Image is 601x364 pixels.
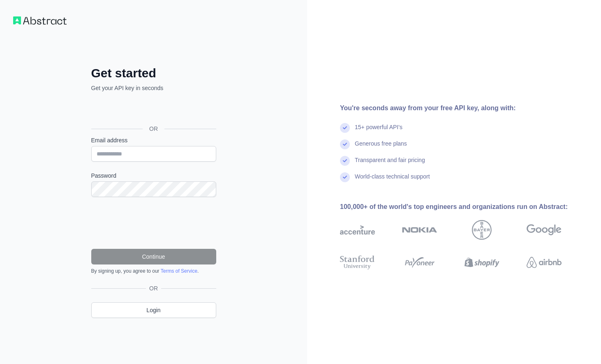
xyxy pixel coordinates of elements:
img: check mark [340,156,350,166]
h2: Get started [91,66,216,81]
div: Generous free plans [355,139,407,156]
img: payoneer [402,254,437,271]
img: Workflow [13,16,67,25]
img: check mark [340,123,350,133]
iframe: Sign in with Google Button [87,101,219,119]
div: 15+ powerful API's [355,123,402,139]
span: OR [146,284,161,292]
img: shopify [465,254,499,271]
label: Password [91,172,216,180]
img: airbnb [527,254,562,271]
a: Terms of Service [161,268,197,274]
button: Continue [91,249,216,264]
label: Email address [91,136,216,144]
span: OR [143,125,164,133]
img: bayer [472,220,492,240]
div: You're seconds away from your free API key, along with: [340,103,588,113]
div: 100,000+ of the world's top engineers and organizations run on Abstract: [340,202,588,212]
p: Get your API key in seconds [91,84,216,92]
img: check mark [340,172,350,182]
img: nokia [402,220,437,240]
img: stanford university [340,254,375,271]
img: check mark [340,139,350,149]
img: google [527,220,562,240]
a: Login [91,302,216,318]
div: By signing up, you agree to our . [91,268,216,274]
img: accenture [340,220,375,240]
iframe: reCAPTCHA [91,207,216,239]
div: World-class technical support [355,172,430,189]
div: Transparent and fair pricing [355,156,425,172]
